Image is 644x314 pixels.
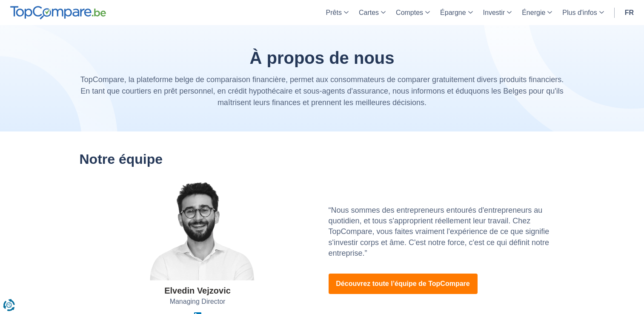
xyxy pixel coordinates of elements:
img: Elvedin Vejzovic [129,180,266,280]
img: TopCompare [10,6,106,20]
p: TopCompare, la plateforme belge de comparaison financière, permet aux consommateurs de comparer g... [80,74,565,108]
h2: Notre équipe [80,152,565,167]
p: “Nous sommes des entrepreneurs entourés d'entrepreneurs au quotidien, et tous s'approprient réell... [329,205,565,259]
div: Elvedin Vejzovic [164,285,231,297]
h1: À propos de nous [80,49,565,67]
span: Managing Director [170,297,226,307]
a: Découvrez toute l’équipe de TopCompare [329,274,478,294]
